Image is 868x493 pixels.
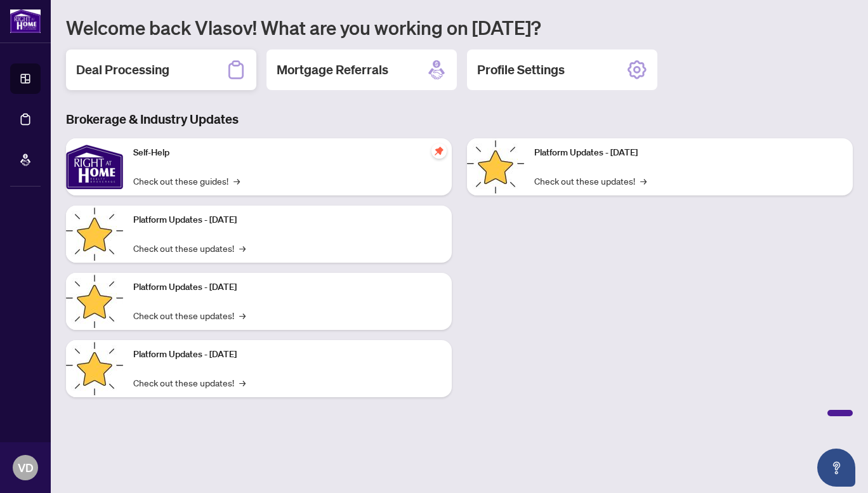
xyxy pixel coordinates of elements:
[66,340,123,397] img: Platform Updates - July 8, 2025
[239,376,246,390] span: →
[10,10,41,33] img: logo
[66,15,853,39] h1: Welcome back Vlasov! What are you working on [DATE]?
[534,174,647,188] a: Check out these updates!→
[133,174,240,188] a: Check out these guides!→
[233,174,240,188] span: →
[239,308,246,322] span: →
[534,146,843,160] p: Platform Updates - [DATE]
[133,376,246,390] a: Check out these updates!→
[133,280,442,294] p: Platform Updates - [DATE]
[133,308,246,322] a: Check out these updates!→
[133,241,246,255] a: Check out these updates!→
[431,143,447,159] span: pushpin
[76,61,169,79] h2: Deal Processing
[66,138,123,195] img: Self-Help
[817,449,855,487] button: Open asap
[66,206,123,263] img: Platform Updates - September 16, 2025
[66,110,853,128] h3: Brokerage & Industry Updates
[467,138,524,195] img: Platform Updates - June 23, 2025
[18,459,34,477] span: VD
[66,273,123,330] img: Platform Updates - July 21, 2025
[239,241,246,255] span: →
[133,348,442,362] p: Platform Updates - [DATE]
[640,174,647,188] span: →
[477,61,565,79] h2: Profile Settings
[133,213,442,227] p: Platform Updates - [DATE]
[133,146,442,160] p: Self-Help
[277,61,388,79] h2: Mortgage Referrals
